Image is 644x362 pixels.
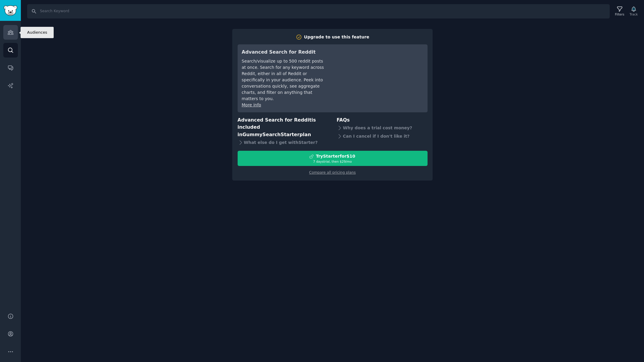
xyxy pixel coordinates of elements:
img: GummySearch logo [4,5,17,16]
input: Search Keyword [27,4,610,18]
div: Why does a trial cost money? [337,124,428,132]
div: Filters [615,12,624,16]
div: What else do I get with Starter ? [238,138,329,147]
div: Search/visualize up to 500 reddit posts at once. Search for any keyword across Reddit, either in ... [242,58,326,102]
h3: Advanced Search for Reddit [242,49,326,56]
button: TryStarterfor$107 daystrial, then $29/mo [238,151,428,166]
a: Compare all pricing plans [309,170,356,175]
h3: FAQs [337,116,428,124]
span: GummySearch Starter [242,132,299,137]
div: 7 days trial, then $ 29 /mo [238,159,427,164]
div: Try Starter for $10 [316,153,355,159]
div: Can I cancel if I don't like it? [337,132,428,140]
h3: Advanced Search for Reddit is included in plan [238,116,329,139]
iframe: YouTube video player [334,49,423,93]
div: Upgrade to use this feature [304,34,369,40]
a: More info [242,102,261,107]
